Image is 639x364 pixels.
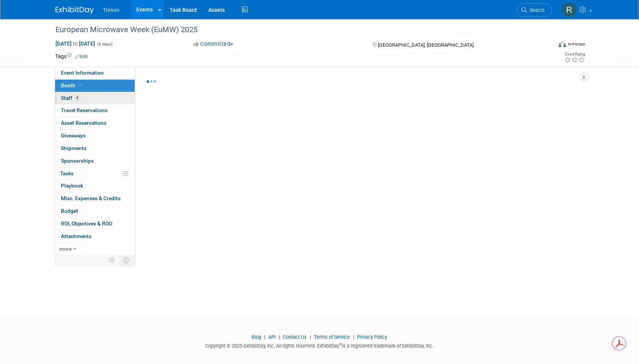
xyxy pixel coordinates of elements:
[61,107,108,113] span: Travel Reservations
[564,52,585,56] div: Event Rating
[60,246,72,252] span: more
[562,3,577,17] img: Ryan Flores
[72,41,79,47] span: to
[147,80,156,83] img: loading...
[61,145,87,151] span: Shipments
[56,40,96,47] span: [DATE] [DATE]
[252,334,261,340] a: Blog
[191,40,236,48] button: Committed
[75,95,80,101] span: 4
[507,40,586,51] div: Event Format
[61,132,86,139] span: Giveaways
[119,255,135,265] td: Toggle Event Tabs
[358,334,387,340] a: Privacy Policy
[61,82,85,88] span: Booth
[103,7,119,13] span: Trexon
[61,233,92,239] span: Attachments
[61,70,104,76] span: Event Information
[106,255,119,265] td: Personalize Event Tab Strip
[55,205,135,217] a: Budget
[559,41,566,47] img: Format-Inperson.png
[55,218,135,230] a: ROI, Objectives & ROO
[61,95,80,101] span: Staff
[55,243,135,255] a: more
[55,80,135,92] a: Booth
[60,170,74,176] span: Tasks
[567,41,585,47] div: In-Person
[269,334,276,340] a: API
[351,334,356,340] span: |
[340,342,342,346] sup: ®
[55,168,135,180] a: Tasks
[55,92,135,104] a: Staff4
[55,230,135,243] a: Attachments
[527,7,545,13] span: Search
[61,195,121,201] span: Misc. Expenses & Credits
[97,42,113,47] span: (6 days)
[283,334,307,340] a: Contact Us
[517,3,552,17] a: Search
[378,42,474,48] span: [GEOGRAPHIC_DATA], [GEOGRAPHIC_DATA]
[277,334,282,340] span: |
[55,117,135,129] a: Asset Reservations
[55,155,135,167] a: Sponsorships
[55,193,135,205] a: Misc. Expenses & Credits
[308,334,313,340] span: |
[56,52,88,60] td: Tags
[61,158,94,164] span: Sponsorships
[55,180,135,192] a: Playbook
[55,67,135,79] a: Event Information
[314,334,350,340] a: Terms of Service
[61,220,113,227] span: ROI, Objectives & ROO
[55,104,135,117] a: Travel Reservations
[61,183,83,189] span: Playbook
[55,130,135,142] a: Giveaways
[79,83,83,87] i: Booth reservation complete
[56,7,94,14] img: ExhibitDay
[61,208,78,214] span: Budget
[61,120,107,126] span: Asset Reservations
[53,23,541,37] div: European Microwave Week (EuMW) 2025
[75,54,88,59] a: Edit
[263,334,268,340] span: |
[55,142,135,155] a: Shipments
